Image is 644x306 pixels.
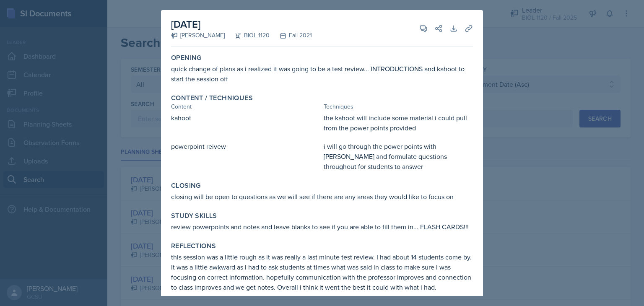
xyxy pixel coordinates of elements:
[171,94,253,102] label: Content / Techniques
[171,222,473,232] div: review powerpoints and notes and leave blanks to see if you are able to fill them in... FLASH CAR...
[171,242,216,250] label: Reflections
[171,31,225,40] div: [PERSON_NAME]
[225,31,270,40] div: BIOL 1120
[171,182,201,190] label: Closing
[270,31,312,40] div: Fall 2021
[171,252,473,292] div: this session was a little rough as it was really a last minute test review. I had about 14 studen...
[171,192,473,202] div: closing will be open to questions as we will see if there are any areas they would like to focus on
[324,141,473,171] div: i will go through the power points with [PERSON_NAME] and formulate questions throughout for stud...
[171,17,312,32] h2: [DATE]
[324,113,473,133] div: the kahoot will include some material i could pull from the power points provided
[171,141,320,171] div: powerpoint reivew
[324,102,473,111] div: Techniques
[171,212,217,220] label: Study Skills
[171,102,320,111] div: Content
[171,54,202,62] label: Opening
[171,113,320,133] div: kahoot
[171,64,473,84] div: quick change of plans as i realized it was going to be a test review... INTRODUCTIONS and kahoot ...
